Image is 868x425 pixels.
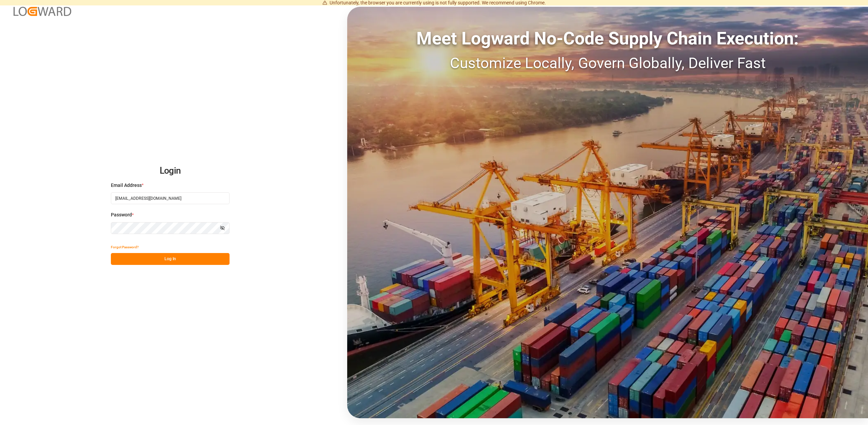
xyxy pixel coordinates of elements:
div: Meet Logward No-Code Supply Chain Execution: [347,25,868,52]
input: Enter your email [111,192,230,204]
button: Log In [111,253,230,265]
span: Password [111,211,132,218]
button: Forgot Password? [111,241,139,253]
div: Customize Locally, Govern Globally, Deliver Fast [347,52,868,74]
span: Email Address [111,182,142,189]
img: Logward_new_orange.png [14,7,71,16]
h2: Login [111,160,230,182]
